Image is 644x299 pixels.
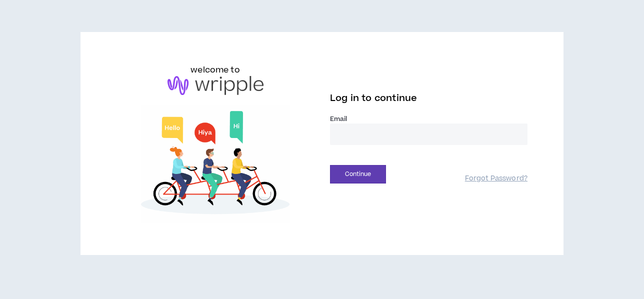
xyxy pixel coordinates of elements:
[330,92,417,104] span: Log in to continue
[330,114,527,123] label: Email
[167,76,263,95] img: logo-brand.png
[116,105,314,223] img: Welcome to Wripple
[190,64,240,76] h6: welcome to
[465,174,527,183] a: Forgot Password?
[330,165,386,183] button: Continue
